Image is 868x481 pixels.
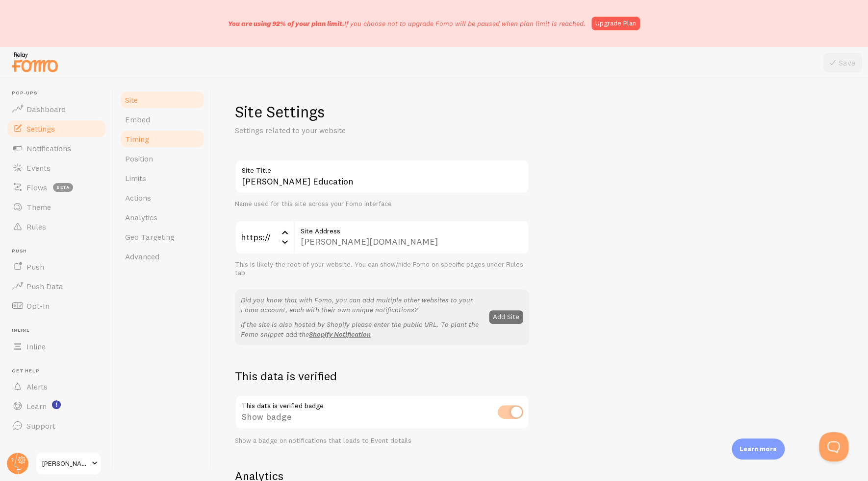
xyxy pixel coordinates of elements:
a: Upgrade Plan [591,17,640,30]
a: Push Data [6,276,107,296]
span: Site [125,95,138,105]
a: Push [6,257,107,276]
span: You are using 92% of your plan limit. [228,19,344,28]
span: Push Data [26,281,63,291]
span: Settings [26,124,55,134]
span: [PERSON_NAME] Education [42,458,89,469]
a: Events [6,158,107,178]
span: Dashboard [26,104,66,114]
span: Notifications [26,143,71,153]
span: Advanced [125,252,159,261]
a: Shopify Notification [309,330,371,339]
p: If you choose not to upgrade Fomo will be paused when plan limit is reached. [228,19,586,28]
p: Did you know that with Fomo, you can add multiple other websites to your Fomo account, each with ... [241,295,483,315]
span: Inline [26,342,46,351]
span: Support [26,421,55,431]
a: Advanced [119,247,205,266]
span: Get Help [12,368,107,374]
a: Notifications [6,138,107,158]
iframe: Help Scout Beacon - Open [819,432,848,461]
a: Alerts [6,377,107,396]
a: Geo Targeting [119,227,205,247]
a: Site [119,90,205,110]
span: Embed [125,115,150,124]
span: Analytics [125,212,157,222]
a: Dashboard [6,99,107,119]
a: Limits [119,168,205,188]
span: Actions [125,193,151,203]
span: Alerts [26,382,48,391]
p: Settings related to your website [235,125,470,136]
label: Site Title [235,160,529,176]
svg: <p>Watch New Feature Tutorials!</p> [52,400,61,409]
div: Name used for this site across your Fomo interface [235,200,529,208]
span: Rules [26,222,46,231]
h2: This data is verified [235,368,529,384]
a: [PERSON_NAME] Education [35,452,102,475]
span: Events [26,163,51,173]
span: Push [26,262,44,272]
label: Site Address [294,220,529,237]
span: Inline [12,327,107,334]
a: Opt-In [6,296,107,316]
a: Timing [119,129,205,149]
span: Flows [26,183,47,192]
a: Settings [6,119,107,138]
span: Learn [26,401,47,411]
button: Add Site [489,310,523,324]
span: Limits [125,173,146,183]
a: Flows beta [6,178,107,197]
p: Learn more [740,444,777,454]
span: Theme [26,202,51,212]
div: Learn more [732,438,785,459]
span: Pop-ups [12,90,107,96]
span: Opt-In [26,301,50,311]
span: Timing [125,134,149,144]
img: fomo-relay-logo-orange.svg [10,49,59,74]
a: Position [119,149,205,168]
div: https:// [235,220,294,254]
h1: Site Settings [235,102,529,122]
p: If the site is also hosted by Shopify please enter the public URL. To plant the Fomo snippet add the [241,320,483,339]
a: Inline [6,337,107,356]
span: beta [53,183,73,192]
a: Analytics [119,207,205,227]
span: Push [12,248,107,254]
a: Embed [119,110,205,129]
a: Support [6,416,107,435]
a: Actions [119,188,205,207]
span: Geo Targeting [125,232,175,242]
a: Rules [6,217,107,236]
span: Position [125,154,153,163]
a: Learn [6,396,107,416]
div: This is likely the root of your website. You can show/hide Fomo on specific pages under Rules tab [235,260,529,277]
a: Theme [6,197,107,217]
